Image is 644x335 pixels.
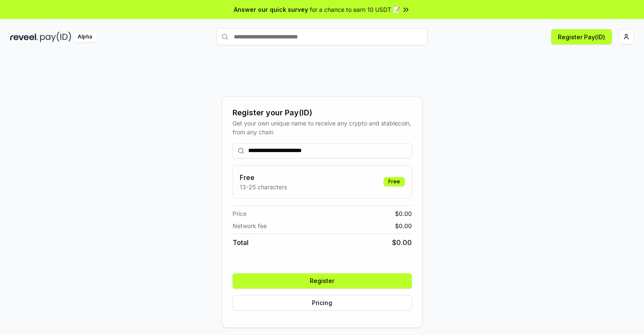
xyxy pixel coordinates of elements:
[233,273,412,289] button: Register
[233,237,249,248] span: Total
[233,107,412,119] div: Register your Pay(ID)
[240,182,287,191] p: 13-25 characters
[395,221,412,230] span: $ 0.00
[551,29,612,44] button: Register Pay(ID)
[233,209,246,218] span: Price
[233,119,412,136] div: Get your own unique name to receive any crypto and stablecoin, from any chain
[10,32,38,42] img: reveel_dark
[392,237,412,248] span: $ 0.00
[233,295,412,310] button: Pricing
[395,209,412,218] span: $ 0.00
[234,5,308,14] span: Answer our quick survey
[40,32,71,42] img: pay_id
[310,5,400,14] span: for a chance to earn 10 USDT 📝
[384,177,405,186] div: Free
[240,172,287,182] h3: Free
[233,221,267,230] span: Network fee
[73,32,97,42] div: Alpha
